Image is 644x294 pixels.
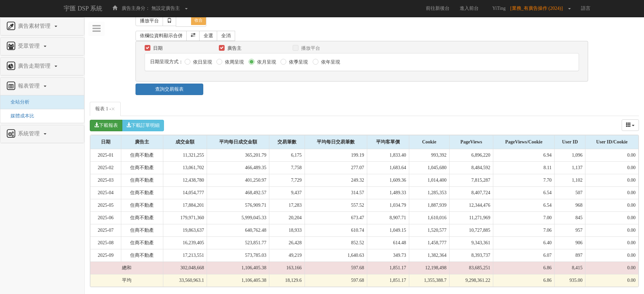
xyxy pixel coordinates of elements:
td: 6.86 [493,274,555,287]
td: 11,321,255 [163,149,207,162]
div: 日期 [90,135,121,149]
td: 249.32 [305,174,367,187]
td: 7.06 [493,224,555,237]
span: 廣告走期管理 [16,63,54,69]
td: 7.00 [493,212,555,224]
td: 314.57 [305,187,367,199]
td: 1,683.64 [367,162,409,174]
a: 受眾管理 [5,41,79,52]
span: × [111,105,115,113]
td: 住商不動產 [121,237,163,249]
td: 17,213,551 [163,249,207,262]
td: 610.74 [305,224,367,237]
label: 依月呈現 [255,59,276,66]
td: 0.00 [585,224,639,237]
td: 163,166 [269,262,305,274]
td: 277.07 [305,162,367,174]
label: 播放平台 [299,45,320,52]
td: 83,685,251 [450,262,493,274]
td: 17,283 [269,199,305,212]
td: 10,727,885 [450,224,493,237]
td: 1,045,680 [409,162,449,174]
td: 2025-09 [90,249,121,262]
td: 557.52 [305,199,367,212]
td: 17,884,201 [163,199,207,212]
td: 0.00 [585,149,639,162]
td: 466,489.35 [207,162,269,174]
td: 302,048,668 [163,262,207,274]
td: 18,933 [269,224,305,237]
td: 9,298,361.22 [450,274,493,287]
td: 49,219 [269,249,305,262]
span: 無設定廣告主 [151,6,180,11]
td: 2025-04 [90,187,121,199]
td: 1,014,400 [409,174,449,187]
td: 2025-06 [90,212,121,224]
td: 平均 [90,274,163,287]
span: 日期呈現方式： [150,59,183,64]
td: 6.94 [493,149,555,162]
td: 993,392 [409,149,449,162]
label: 依季呈現 [287,59,308,66]
td: 住商不動產 [121,162,163,174]
td: 14,054,777 [163,187,207,199]
td: 1,049.15 [367,224,409,237]
td: 179,971,360 [163,212,207,224]
a: 全站分析 [5,99,29,105]
span: YiTing [489,6,509,11]
a: 系統管理 [5,129,79,139]
a: 報表 1 - [90,102,121,116]
td: 7,758 [269,162,305,174]
div: 成交金額 [163,135,207,149]
td: 507 [555,187,585,199]
td: 6.54 [493,199,555,212]
td: 7,815,287 [450,174,493,187]
td: 597.68 [305,262,367,274]
td: 住商不動產 [121,212,163,224]
td: 906 [555,237,585,249]
td: 852.52 [305,237,367,249]
td: 7,729 [269,174,305,187]
td: 6.54 [493,187,555,199]
td: 199.19 [305,149,367,162]
td: 18,129.6 [269,274,305,287]
span: 廣告素材管理 [16,23,54,29]
td: 住商不動產 [121,224,163,237]
td: 9,437 [269,187,305,199]
td: 8,907.71 [367,212,409,224]
a: 查詢交易報表 [136,84,203,95]
div: PageViews/Cookie [493,135,554,149]
td: 0.00 [585,174,639,187]
td: 住商不動產 [121,174,163,187]
td: 8,484,592 [450,162,493,174]
td: 0.00 [585,162,639,174]
td: 1,106,405.38 [207,262,269,274]
td: 8.11 [493,162,555,174]
td: 11,271,969 [450,212,493,224]
td: 9,343,361 [450,237,493,249]
button: columns [622,119,639,131]
td: 968 [555,199,585,212]
td: 住商不動產 [121,149,163,162]
label: 依年呈現 [319,59,340,66]
div: 平均每日成交金額 [207,135,269,149]
td: 468,492.57 [207,187,269,199]
td: 7.70 [493,174,555,187]
span: 報表管理 [16,83,43,89]
td: 住商不動產 [121,187,163,199]
span: 廣告主身分： [122,6,150,11]
label: 廣告主 [226,45,242,52]
td: 13,061,702 [163,162,207,174]
td: 0.00 [585,237,639,249]
td: 1,851.17 [367,262,409,274]
td: 1,102 [555,174,585,187]
td: 1,355,388.7 [409,274,449,287]
td: 6,175 [269,149,305,162]
td: 1,610,016 [409,212,449,224]
label: 依周呈現 [223,59,244,66]
td: 640,762.48 [207,224,269,237]
td: 6,896,220 [450,149,493,162]
td: 2025-08 [90,237,121,249]
div: 交易筆數 [269,135,304,149]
